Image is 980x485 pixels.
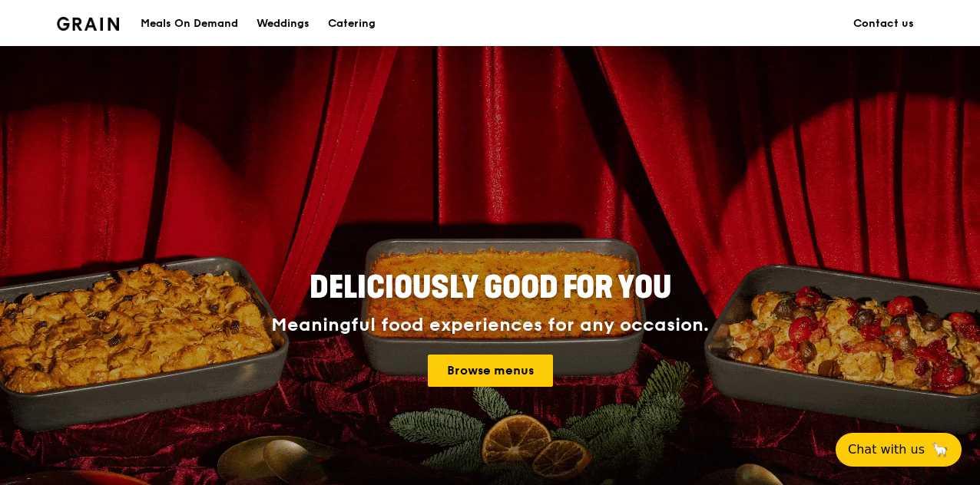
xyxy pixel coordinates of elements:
[844,1,923,47] a: Contact us
[247,1,319,47] a: Weddings
[310,269,671,306] span: Deliciously good for you
[141,1,238,47] div: Meals On Demand
[328,1,376,47] div: Catering
[836,433,962,467] button: Chat with us🦙
[257,1,310,47] div: Weddings
[214,315,766,336] div: Meaningful food experiences for any occasion.
[57,17,119,31] img: Grain
[931,440,949,459] span: 🦙
[319,1,385,47] a: Catering
[428,355,553,387] a: Browse menus
[848,440,925,459] span: Chat with us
